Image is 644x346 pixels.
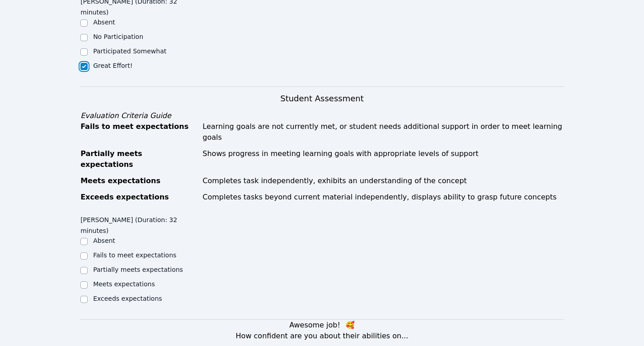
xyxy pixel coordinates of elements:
div: Completes tasks beyond current material independently, displays ability to grasp future concepts [202,192,564,203]
label: Absent [93,19,115,26]
div: Shows progress in meeting learning goals with appropriate levels of support [202,148,564,170]
label: Fails to meet expectations [93,251,176,259]
label: Participated Somewhat [93,47,166,55]
div: Evaluation Criteria Guide [80,110,564,121]
div: Partially meets expectations [80,148,197,170]
label: Partially meets expectations [93,266,183,273]
legend: [PERSON_NAME] (Duration: 32 minutes) [80,212,201,236]
div: Completes task independently, exhibits an understanding of the concept [202,175,564,186]
label: No Participation [93,33,143,40]
span: How confident are you about their abilities on... [236,332,409,340]
div: Learning goals are not currently met, or student needs additional support in order to meet learni... [202,121,564,143]
h3: Student Assessment [80,92,564,105]
div: Fails to meet expectations [80,121,197,143]
label: Great Effort! [93,62,132,69]
label: Absent [93,237,115,244]
div: Meets expectations [80,175,197,186]
span: kisses [346,321,355,329]
span: Awesome job! [289,321,340,329]
div: Exceeds expectations [80,192,197,203]
label: Meets expectations [93,280,155,288]
label: Exceeds expectations [93,295,162,302]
